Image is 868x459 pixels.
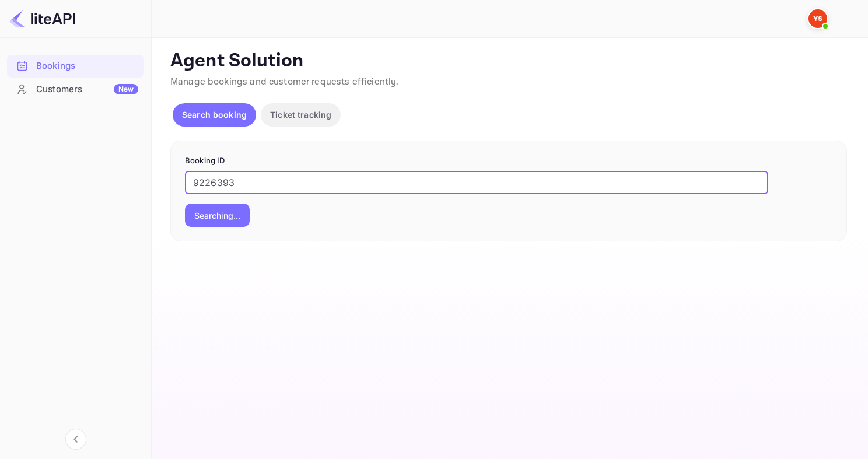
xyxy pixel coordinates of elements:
[7,55,144,76] a: Bookings
[7,55,144,78] div: Bookings
[65,429,86,450] button: Collapse navigation
[182,108,247,121] p: Search booking
[7,78,144,101] div: CustomersNew
[9,9,75,28] img: LiteAPI logo
[270,108,331,121] p: Ticket tracking
[114,84,138,94] div: New
[170,76,399,88] span: Manage bookings and customer requests efficiently.
[185,171,768,194] input: Enter Booking ID (e.g., 63782194)
[170,50,847,73] p: Agent Solution
[185,155,832,167] p: Booking ID
[7,78,144,100] a: CustomersNew
[185,204,250,227] button: Searching...
[808,9,827,28] img: Yandex Support
[36,83,138,96] div: Customers
[36,59,138,73] div: Bookings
